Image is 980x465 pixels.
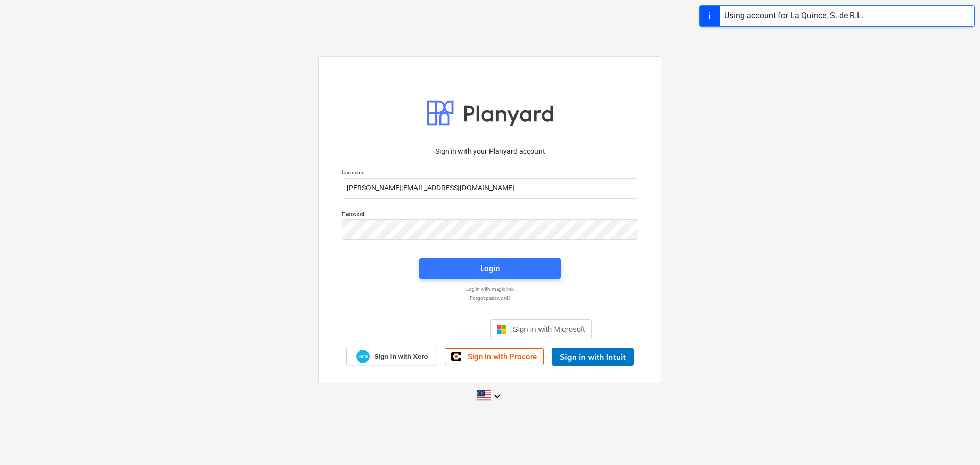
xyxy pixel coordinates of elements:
[491,390,503,402] i: keyboard_arrow_down
[480,262,500,275] div: Login
[342,169,638,178] p: Username
[337,295,643,301] a: Forgot password?
[346,348,437,365] a: Sign in with Xero
[419,258,561,279] button: Login
[356,350,370,363] img: Xero logo
[342,178,638,199] input: Username
[468,352,537,361] span: Sign in with Procore
[342,211,638,219] p: Password
[445,348,544,365] a: Sign in with Procore
[724,10,864,22] div: Using account for La Quince, S. de R.L.
[374,352,428,361] span: Sign in with Xero
[497,324,507,334] img: Microsoft logo
[342,146,638,157] p: Sign in with your Planyard account
[383,318,487,340] iframe: Sign in with Google Button
[337,286,643,292] a: Log in with magic link
[513,325,585,333] span: Sign in with Microsoft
